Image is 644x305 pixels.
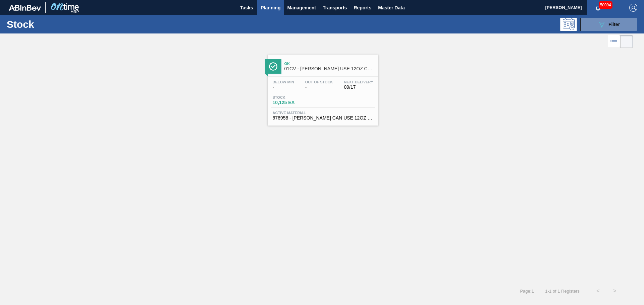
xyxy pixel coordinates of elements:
[7,20,107,28] h1: Stock
[261,4,280,12] span: Planning
[9,5,41,11] img: TNhmsLtSVTkK8tSr43FrP2fwEKptu5GPRR3wAAAABJRU5ErkJggg==
[608,35,620,48] div: List Vision
[273,116,373,121] span: 676958 - CARR CAN USE 12OZ CAN PK 12/12 SLEEK 022
[284,66,375,71] span: 01CV - CARR USE 12OZ CAN CAN PK 12/12 SLEEK SPOT UV
[305,80,333,84] span: Out Of Stock
[587,3,609,12] button: Notifications
[544,289,580,294] span: 1 - 1 of 1 Registers
[620,35,633,48] div: Card Vision
[273,85,294,90] span: -
[273,80,294,84] span: Below Min
[560,18,577,31] div: Programming: no user selected
[273,100,320,105] span: 10,125 EA
[354,4,371,12] span: Reports
[344,80,373,84] span: Next Delivery
[305,85,333,90] span: -
[269,62,277,71] img: Ícone
[590,283,606,299] button: <
[606,283,623,299] button: >
[520,289,534,294] span: Page : 1
[608,22,620,27] span: Filter
[344,85,373,90] span: 09/17
[599,1,612,9] span: 50094
[239,4,254,12] span: Tasks
[323,4,347,12] span: Transports
[580,18,637,31] button: Filter
[263,50,382,126] a: ÍconeOk01CV - [PERSON_NAME] USE 12OZ CAN CAN PK 12/12 SLEEK SPOT UVBelow Min-Out Of Stock-Next De...
[378,4,405,12] span: Master Data
[273,111,373,115] span: Active Material
[273,95,320,99] span: Stock
[287,4,316,12] span: Management
[284,62,375,66] span: Ok
[629,4,637,12] img: Logout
